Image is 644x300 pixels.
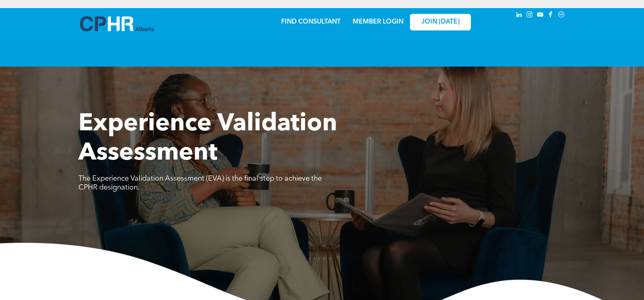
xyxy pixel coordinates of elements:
[281,19,340,25] a: FIND CONSULTANT
[80,16,154,31] img: A blue and white logo for cp alberta
[515,10,524,21] a: linkedin
[353,19,403,25] a: MEMBER LOGIN
[546,10,555,21] a: facebook
[525,10,534,21] a: instagram
[410,14,471,30] a: JOIN [DATE]
[78,112,337,166] span: Experience Validation Assessment
[421,18,460,26] span: JOIN [DATE]
[536,10,545,21] a: youtube
[557,10,566,21] a: Social network
[78,175,322,191] span: The Experience Validation Assessment (EVA) is the final step to achieve the CPHR designation.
